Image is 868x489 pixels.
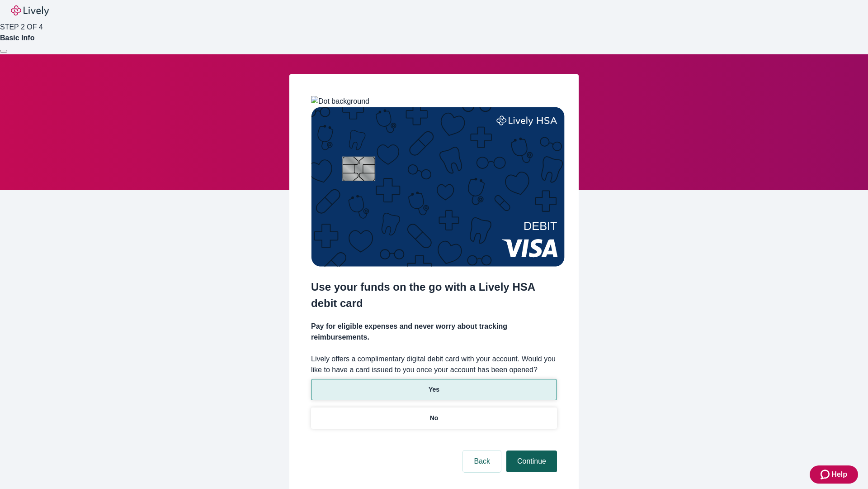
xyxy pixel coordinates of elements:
[506,451,557,472] button: Continue
[430,413,439,423] p: No
[311,379,557,400] button: Yes
[810,465,858,484] button: Zendesk support iconHelp
[11,5,49,16] img: Lively
[311,354,557,375] label: Lively offers a complimentary digital debit card with your account. Would you like to have a card...
[311,279,557,312] h2: Use your funds on the go with a Lively HSA debit card
[821,469,831,480] svg: Zendesk support icon
[463,451,501,472] button: Back
[311,96,369,107] img: Dot background
[429,385,439,394] p: Yes
[311,107,565,267] img: Debit card
[831,469,847,480] span: Help
[311,407,557,429] button: No
[311,321,557,343] h4: Pay for eligible expenses and never worry about tracking reimbursements.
